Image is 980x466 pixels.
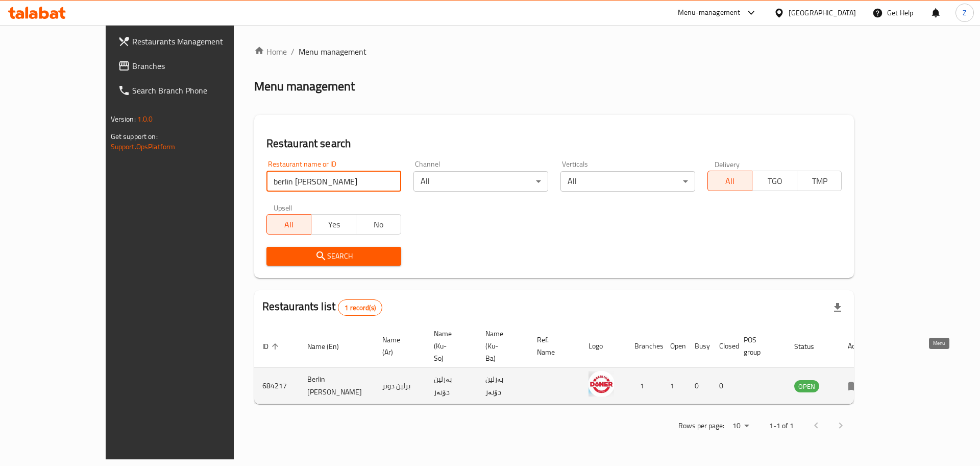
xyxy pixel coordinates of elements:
[254,368,299,404] td: 684217
[485,328,517,364] span: Name (Ku-Ba)
[360,217,397,232] span: No
[110,78,269,103] a: Search Branch Phone
[132,84,261,97] span: Search Branch Phone
[271,217,308,232] span: All
[291,45,295,58] li: /
[756,174,793,189] span: TGO
[715,160,740,168] label: Delivery
[274,204,292,211] label: Upsell
[789,7,856,18] div: [GEOGRAPHIC_DATA]
[413,171,548,192] div: All
[266,171,401,192] input: Search for restaurant name or ID..
[254,45,854,58] nav: breadcrumb
[728,418,753,434] div: Rows per page:
[262,340,282,353] span: ID
[687,324,711,368] th: Busy
[434,328,465,364] span: Name (Ku-So)
[560,171,695,192] div: All
[840,324,875,368] th: Action
[356,214,401,235] button: No
[711,324,736,368] th: Closed
[132,60,261,72] span: Branches
[132,35,261,48] span: Restaurants Management
[589,371,614,397] img: Berlin Doner
[744,334,774,358] span: POS group
[662,324,687,368] th: Open
[111,140,176,153] a: Support.OpsPlatform
[382,334,413,358] span: Name (Ar)
[711,368,736,404] td: 0
[687,368,711,404] td: 0
[626,324,662,368] th: Branches
[266,247,401,266] button: Search
[110,54,269,78] a: Branches
[426,368,477,404] td: بەرلین دۆنەر
[254,78,355,95] h2: Menu management
[338,299,382,316] div: Total records count
[678,420,724,432] p: Rows per page:
[299,368,374,404] td: Berlin [PERSON_NAME]
[580,324,626,368] th: Logo
[963,7,967,18] span: Z
[137,112,153,126] span: 1.0.0
[110,29,269,54] a: Restaurants Management
[712,174,749,189] span: All
[374,368,426,404] td: برلين دونر
[752,171,797,191] button: TGO
[797,171,842,191] button: TMP
[678,7,741,19] div: Menu-management
[662,368,687,404] td: 1
[266,136,842,151] h2: Restaurant search
[626,368,662,404] td: 1
[311,214,356,235] button: Yes
[537,334,568,358] span: Ref. Name
[111,112,136,126] span: Version:
[111,130,158,143] span: Get support on:
[262,299,382,316] h2: Restaurants list
[707,171,753,191] button: All
[769,420,794,432] p: 1-1 of 1
[477,368,529,404] td: بەرلین دۆنەر
[794,340,827,353] span: Status
[825,295,850,320] div: Export file
[254,45,287,58] a: Home
[266,214,312,235] button: All
[801,174,838,189] span: TMP
[307,340,352,353] span: Name (En)
[275,250,393,263] span: Search
[299,45,366,58] span: Menu management
[254,324,875,404] table: enhanced table
[338,303,382,313] span: 1 record(s)
[315,217,352,232] span: Yes
[794,381,819,392] span: OPEN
